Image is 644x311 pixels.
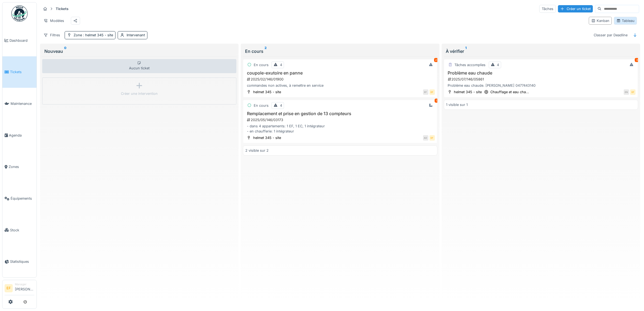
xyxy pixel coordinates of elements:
[246,77,435,82] div: 2025/02/146/01900
[11,5,28,22] img: Badge_color-CXgf-gQk.svg
[11,101,34,106] span: Maintenance
[446,102,468,107] div: 1 visible sur 1
[497,62,499,67] div: 4
[5,282,34,295] a: EF Manager[PERSON_NAME]
[591,31,630,39] div: Classer par Deadline
[280,62,282,67] div: 4
[616,18,635,23] div: Tableau
[10,228,34,233] span: Stock
[265,48,267,54] sup: 2
[253,89,281,95] div: helmet 345 - site
[446,83,636,88] div: Problème eau chaude. [PERSON_NAME] 0477443140
[434,58,438,62] div: 2
[10,69,34,74] span: Tickets
[2,56,37,88] a: Tickets
[2,119,37,151] a: Agenda
[44,48,234,54] div: Nouveau
[254,62,269,67] div: En cours
[245,148,269,153] div: 2 visible sur 2
[2,246,37,278] a: Statistiques
[9,164,34,169] span: Zones
[245,70,435,76] h3: coupole-exutoire en panne
[245,83,435,88] div: commandes non actives, à remettre en service
[591,18,609,23] div: Kanban
[446,48,636,54] div: À vérifier
[430,135,435,141] div: EF
[245,111,435,116] h3: Remplacement et prise en gestion de 13 compteurs
[624,89,629,95] div: EN
[5,284,13,292] li: EF
[465,48,467,54] sup: 1
[9,38,34,43] span: Dashboard
[254,103,269,108] div: En cours
[2,183,37,214] a: Équipements
[2,88,37,119] a: Maintenance
[42,59,236,73] div: Aucun ticket
[430,89,435,95] div: EF
[41,31,62,39] div: Filtres
[435,99,438,103] div: 1
[491,89,529,95] div: Chauffage et eau cha...
[253,135,281,140] div: helmet 345 - site
[455,62,486,67] div: Tâches accomplies
[15,282,34,286] div: Manager
[635,58,639,62] div: 3
[630,89,636,95] div: EF
[41,17,67,25] div: Modèles
[2,25,37,56] a: Dashboard
[280,103,282,108] div: 4
[64,48,67,54] sup: 0
[74,33,113,38] div: Zone
[127,33,145,38] div: Intervenant
[82,33,113,37] span: : helmet 345 - site
[2,214,37,246] a: Stock
[11,196,34,201] span: Équipements
[245,48,435,54] div: En cours
[454,89,482,95] div: helmet 345 - site
[54,6,71,11] strong: Tickets
[423,89,428,95] div: EF
[447,77,636,82] div: 2025/07/146/05861
[9,133,34,138] span: Agenda
[558,5,593,12] div: Créer un ticket
[539,5,556,13] div: Tâches
[121,91,158,96] div: Créer une intervention
[10,259,34,264] span: Statistiques
[15,282,34,294] li: [PERSON_NAME]
[446,70,636,76] h3: Problème eau chaude
[423,135,428,141] div: AD
[2,151,37,183] a: Zones
[246,117,435,122] div: 2025/05/146/03173
[245,124,435,134] div: - dans 4 appartements: 1 EF, 1 EC, 1 intégrateur - en chaufferie: 1 intégrateur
